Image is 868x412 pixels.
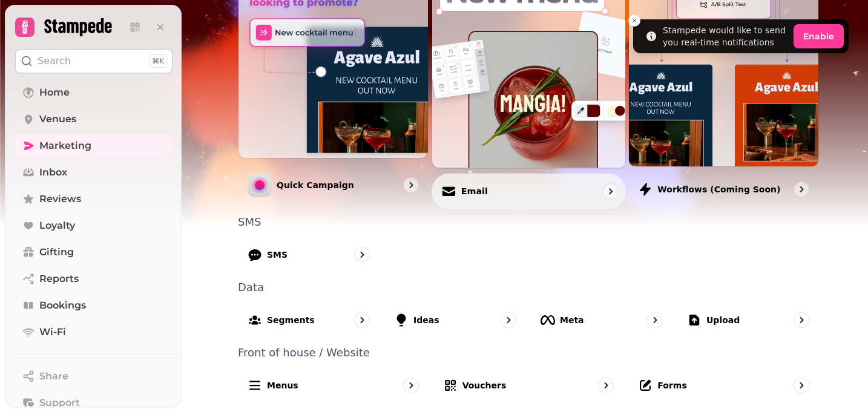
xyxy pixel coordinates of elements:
a: Inbox [15,160,173,185]
svg: go to [600,379,612,391]
button: Enable [794,24,844,48]
a: Venues [15,107,173,131]
svg: go to [795,183,807,195]
a: Vouchers [433,368,624,403]
a: Forms [628,368,819,403]
a: Reviews [15,187,173,211]
a: Meta [531,302,672,338]
p: Workflows (coming soon) [657,183,780,195]
div: Stampede would like to send you real-time notifications [663,24,789,48]
span: Reports [39,272,79,286]
p: SMS [238,217,819,227]
a: Upload [677,302,819,338]
svg: go to [795,379,807,391]
p: Upload [706,314,740,326]
p: Search [38,54,71,68]
svg: go to [795,314,807,326]
span: Venues [39,112,76,126]
a: Segments [238,302,380,338]
button: Share [15,364,173,388]
p: Forms [657,379,686,391]
span: Marketing [39,139,91,153]
p: Ideas [413,314,439,326]
p: Email [461,185,487,197]
span: Home [39,85,70,100]
p: Quick Campaign [277,179,354,191]
a: Wi-Fi [15,320,173,344]
a: Ideas [384,302,526,338]
button: Close toast [628,15,640,27]
svg: go to [405,179,417,191]
a: Marketing [15,134,173,158]
svg: go to [356,314,368,326]
a: Gifting [15,240,173,264]
a: Home [15,80,173,105]
p: Data [238,282,819,293]
span: Wi-Fi [39,325,66,339]
div: ⌘K [149,54,167,68]
p: Menus [267,379,298,391]
svg: go to [649,314,661,326]
p: Vouchers [462,379,507,391]
a: Bookings [15,293,173,318]
p: Front of house / Website [238,347,819,358]
p: Meta [560,314,584,326]
button: Search⌘K [15,49,173,73]
a: Loyalty [15,214,173,238]
svg: go to [604,185,616,197]
a: SMS [238,237,380,272]
svg: go to [356,249,368,261]
p: Segments [267,314,315,326]
span: Inbox [39,165,67,180]
svg: go to [405,379,417,391]
span: Support [39,396,80,410]
span: Gifting [39,245,74,260]
p: SMS [267,249,288,261]
svg: go to [502,314,515,326]
span: Loyalty [39,218,75,233]
span: Bookings [39,298,86,313]
span: Share [39,369,68,384]
a: Menus [238,368,429,403]
a: Reports [15,267,173,291]
span: Reviews [39,192,81,206]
